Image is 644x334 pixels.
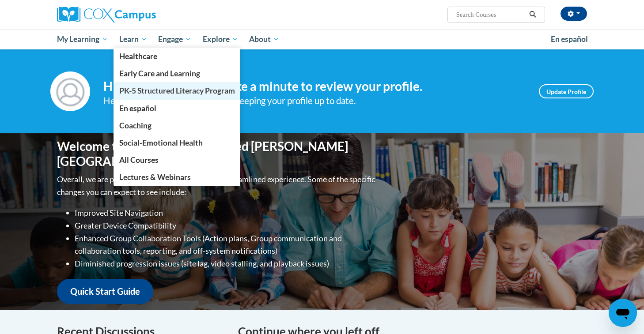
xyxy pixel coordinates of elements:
[75,219,377,232] li: Greater Device Compatibility
[75,257,377,270] li: Diminished progression issues (site lag, video stalling, and playback issues)
[158,34,191,45] span: Engage
[249,34,279,45] span: About
[609,299,637,327] iframe: Button to launch messaging window
[119,173,191,182] span: Lectures & Webinars
[119,155,159,165] span: All Courses
[114,65,241,82] a: Early Care and Learning
[114,169,241,186] a: Lectures & Webinars
[103,94,526,108] div: Help improve your experience by keeping your profile up to date.
[119,52,157,61] span: Healthcare
[119,69,200,78] span: Early Care and Learning
[44,29,600,49] div: Main menu
[75,206,377,219] li: Improved Site Navigation
[103,79,526,94] h4: Hi [PERSON_NAME]! Take a minute to review your profile.
[455,9,526,20] input: Search Courses
[545,30,594,49] a: En español
[561,7,587,21] button: Account Settings
[75,232,377,258] li: Enhanced Group Collaboration Tools (Action plans, Group communication and collaboration tools, re...
[57,7,225,23] a: Cox Campus
[114,82,241,99] a: PK-5 Structured Literacy Program
[119,138,203,147] span: Social-Emotional Health
[119,34,147,45] span: Learn
[114,100,241,117] a: En español
[114,117,241,134] a: Coaching
[57,173,377,199] p: Overall, we are proud to provide you with a more streamlined experience. Some of the specific cha...
[114,151,241,169] a: All Courses
[244,29,285,49] a: About
[197,29,244,49] a: Explore
[152,29,197,49] a: Engage
[539,84,594,98] a: Update Profile
[119,121,152,130] span: Coaching
[114,29,153,49] a: Learn
[551,34,588,44] span: En español
[51,29,114,49] a: My Learning
[57,279,153,304] a: Quick Start Guide
[119,86,235,95] span: PK-5 Structured Literacy Program
[57,7,156,23] img: Cox Campus
[119,104,156,113] span: En español
[50,71,90,111] img: Profile Image
[203,34,238,45] span: Explore
[526,9,539,20] button: Search
[57,34,108,45] span: My Learning
[114,134,241,151] a: Social-Emotional Health
[57,139,377,169] h1: Welcome to the new and improved [PERSON_NAME][GEOGRAPHIC_DATA]
[114,48,241,65] a: Healthcare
